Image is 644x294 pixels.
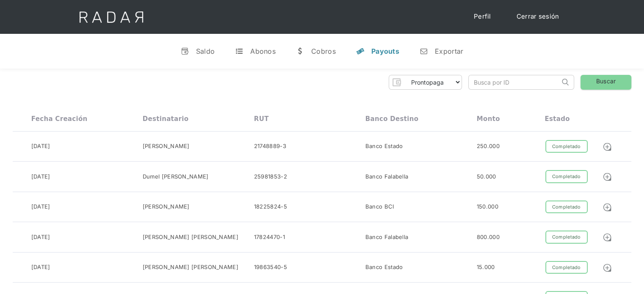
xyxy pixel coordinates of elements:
[254,233,285,242] div: 17824470-1
[254,263,287,272] div: 19863540-5
[181,47,189,55] div: v
[508,8,568,25] a: Cerrar sesión
[143,263,238,272] div: [PERSON_NAME] [PERSON_NAME]
[603,233,612,242] img: Detalle
[143,173,209,181] div: Dumel [PERSON_NAME]
[143,115,188,123] div: Destinatario
[356,47,365,55] div: y
[469,75,560,89] input: Busca por ID
[143,233,238,242] div: [PERSON_NAME] [PERSON_NAME]
[545,261,588,274] div: Completado
[311,47,336,55] div: Cobros
[603,263,612,272] img: Detalle
[296,47,304,55] div: w
[580,75,631,90] a: Buscar
[545,201,588,214] div: Completado
[365,203,394,211] div: Banco BCI
[31,173,50,181] div: [DATE]
[250,47,276,55] div: Abonos
[365,173,409,181] div: Banco Falabella
[31,142,50,151] div: [DATE]
[235,47,243,55] div: t
[544,115,569,123] div: Estado
[365,115,418,123] div: Banco destino
[31,263,50,272] div: [DATE]
[143,142,190,151] div: [PERSON_NAME]
[603,172,612,181] img: Detalle
[603,203,612,212] img: Detalle
[603,142,612,151] img: Detalle
[477,263,495,272] div: 15.000
[254,173,287,181] div: 25981853-2
[465,8,500,25] a: Perfil
[477,203,498,211] div: 150.000
[254,142,286,151] div: 21748889-3
[545,140,588,153] div: Completado
[477,173,496,181] div: 50.000
[365,142,403,151] div: Banco Estado
[254,115,269,123] div: RUT
[477,233,500,242] div: 800.000
[545,231,588,244] div: Completado
[371,47,399,55] div: Payouts
[435,47,463,55] div: Exportar
[196,47,215,55] div: Saldo
[143,203,190,211] div: [PERSON_NAME]
[31,203,50,211] div: [DATE]
[31,233,50,242] div: [DATE]
[254,203,287,211] div: 18225824-5
[477,142,500,151] div: 250.000
[420,47,428,55] div: n
[31,115,88,123] div: Fecha creación
[477,115,500,123] div: Monto
[365,233,409,242] div: Banco Falabella
[545,170,588,183] div: Completado
[389,75,462,90] form: Form
[365,263,403,272] div: Banco Estado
